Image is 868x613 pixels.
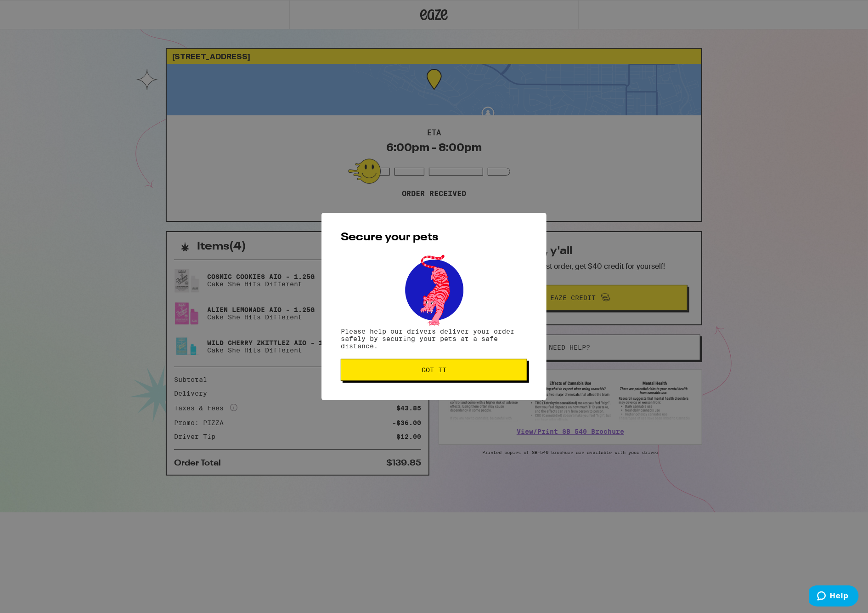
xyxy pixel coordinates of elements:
img: pets [396,252,472,328]
h2: Secure your pets [341,232,527,243]
button: Got it [341,359,527,381]
iframe: Opens a widget where you can find more information [809,585,859,608]
span: Got it [422,367,446,373]
p: Please help our drivers deliver your order safely by securing your pets at a safe distance. [341,328,527,350]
